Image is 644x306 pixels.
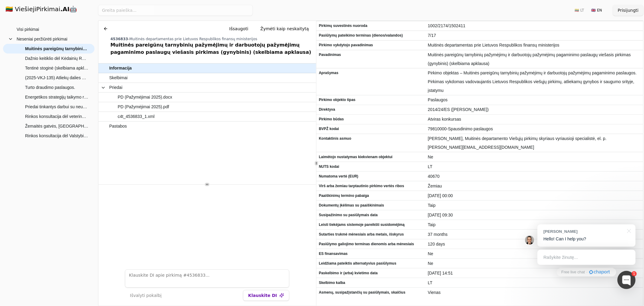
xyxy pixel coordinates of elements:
span: 1002/2174/1502411 [428,21,641,30]
span: LT [428,278,641,287]
span: LT [428,162,641,171]
span: Taip [428,201,641,210]
button: Žymėti kaip neskaitytą [255,23,314,34]
span: 4536833 [111,37,128,41]
span: Leidžiama pateiktis alternatyvius pasiūlymus [319,259,423,268]
span: 2014/24/ES ([PERSON_NAME]) [428,105,641,114]
span: 37 months [428,230,641,239]
span: Muitinės pareigūnų tarnybinių pažymėjimų ir darbuotojų pažymėjimų pagaminimo paslaugų viešasis pi... [25,44,88,53]
span: Pirkimų suvestinės nuoroda [319,21,423,30]
div: 1 [632,271,637,276]
span: Paaiškinimų termino pabaiga [319,191,423,200]
span: Asmenų, susipažįstančių su pasiūlymais, skaičius [319,288,423,297]
div: · [586,269,588,275]
span: [DATE] 00:00 [428,191,641,200]
span: Ne [428,249,641,258]
span: Muitinės departamentas prie Lietuvos Respublikos finansų ministerijos [130,37,258,41]
span: 40670 [428,172,641,181]
span: [DATE] 09:30 [428,211,641,220]
span: Pirkimo objekto tipas [319,96,423,104]
span: Free live chat [561,269,585,275]
span: (2025-VKJ-135) Atliekų dalies pelenų šalinimo sistemos atsarginės dalys bei aptarnavimo paslaugos [25,73,88,82]
span: Paslaugos [428,96,641,104]
span: Taip [428,220,641,229]
span: Direktyva [319,105,423,114]
span: Skelbimo kalba [319,278,423,287]
span: Žemaitės gatvės, [GEOGRAPHIC_DATA],kapitalinio paprastojo remonto ir automobilių stovėjimo aikšte... [25,122,88,131]
span: Paskelbimo ir (arba) kvietimo data [319,269,423,278]
span: 79810000-Spausdinimo paslaugos [428,125,641,133]
span: Laimėtojo nustatymas kiekvienam objektui [319,153,423,161]
span: Rinkos konsultacija dėl Valstybinės reikšmės rajoninio kelio Nr. 3005 Panevėžys– Skaistgiriai – [... [25,131,88,140]
span: Pastabos [109,122,127,131]
span: Energetikos strategijų taikymo rinkos analizės atlikimo paslaugos [25,93,88,102]
span: Muitinės departamentas prie Lietuvos Respublikos finansų ministerijos [428,41,641,50]
span: Virš arba žemiau tarptautinio pirkimo vertės ribos [319,182,423,190]
span: [PERSON_NAME], Muitinės departamento Viešųjų pirkimų skyriaus vyriausioji specialistė, el. p. [PE... [428,134,641,152]
span: Priedai tinkantys darbui su neuromonitoringo sistema ir priedai prie neuromonitoringo aparato [25,102,88,111]
span: Aprašymas [319,69,423,77]
span: Dokumentų įkėlimas su paaiškinimais [319,201,423,210]
span: Pirkimo objektas – Muitinės pareigūnų tarnybinių pažymėjimų ir darbuotojų pažymėjimų pagaminimo p... [428,69,641,95]
span: Žemiau [428,182,641,190]
input: Greita paieška... [98,5,253,16]
img: Jonas [525,236,534,245]
a: Free live chat· [557,268,616,276]
div: Rašykite žinutę... [537,250,636,265]
span: Muitinės pareigūnų tarnybinių pažymėjimų ir darbuotojų pažymėjimų pagaminimo paslaugų viešasis pi... [428,50,641,68]
span: Skelbimai [109,73,128,82]
span: Atviras konkursas [428,115,641,124]
span: Ne [428,259,641,268]
span: Visi pirkimai [17,25,39,34]
span: Pavadinimas [319,50,423,59]
strong: .AI [60,5,70,13]
span: Rinkos konsultacija dėl veterinarinės medicininės įrangos (povandeninis bėgtakis, lazeris su prie... [25,112,88,121]
button: Klauskite DI [243,290,289,301]
span: Leisti tiekėjams sistemoje pareikšti susidomėjimą [319,220,423,229]
span: PD (Pažymėjimai 2025).docx [118,93,172,102]
span: ES finansavimas [319,249,423,258]
div: - [111,37,314,41]
button: Išsaugoti [224,23,253,34]
div: Muitinės pareigūnų tarnybinių pažymėjimų ir darbuotojų pažymėjimų pagaminimo paslaugų viešasis pi... [111,41,314,56]
span: Pirkimo vykdytojo pavadinimas [319,41,423,50]
span: BVPŽ kodai [319,125,423,133]
span: Neseniai peržiūrėti pirkimai [17,34,67,44]
span: Sutarties trukmė mėnesiais arba metais, išskyrus pratęsimus [319,230,423,248]
button: 🇬🇧 EN [588,5,606,15]
span: c4t_4536833_1.xml [118,112,155,121]
span: Kontaktinis asmuo [319,134,423,143]
span: Vienas [428,288,641,297]
span: Ne [428,153,641,161]
span: Dažnio keitiklio dėl Kėdainių RK pirkimas (skelbiama apklausa) [25,54,88,63]
span: Numatoma vertė (EUR) [319,172,423,181]
div: [PERSON_NAME] [543,229,623,234]
span: PD (Pažymėjimai 2025).pdf [118,103,169,111]
span: Priedai [109,83,123,92]
span: Pirkimo būdas [319,115,423,124]
span: [DATE] 14:51 [428,269,641,278]
span: 7/17 [428,31,641,40]
span: Tentinė stoginė (skelbiama apklausa) [25,63,88,73]
span: NUTS kodai [319,162,423,171]
p: Hello! Can I help you? [543,236,630,242]
span: Susipažinimo su pasiūlymais data [319,211,423,220]
span: Pasiūlymo galiojimo terminas dienomis arba mėnesiais [319,240,423,249]
span: Pasiūlymų pateikimo terminas (dienos/valandos) [319,31,423,40]
span: Informacija [109,64,132,73]
span: 120 days [428,240,641,249]
button: Prisijungti [613,5,643,16]
span: Turto draudimo paslaugos. [25,83,75,92]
